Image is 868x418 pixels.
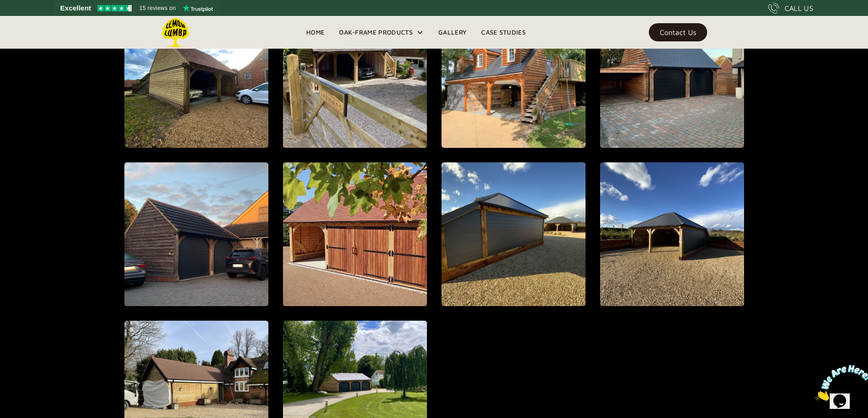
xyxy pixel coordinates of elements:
a: Gallery [431,25,474,39]
a: open lightbox [124,162,268,306]
a: open lightbox [442,4,586,148]
div: CALL US [785,3,813,14]
a: Home [299,25,332,39]
a: CALL US [768,3,813,14]
a: Contact Us [649,23,707,41]
a: See Lemon Lumba reviews on Trustpilot [55,2,219,15]
img: Trustpilot logo [183,5,213,12]
div: Contact Us [660,29,696,35]
a: Case Studies [474,25,533,39]
div: Oak-Frame Products [339,27,413,38]
img: Trustpilot 4.5 stars [98,5,132,11]
iframe: chat widget [812,361,868,404]
a: open lightbox [600,162,744,306]
a: open lightbox [283,162,427,306]
div: Oak-Frame Products [332,16,431,49]
a: open lightbox [442,162,586,306]
a: open lightbox [283,4,427,148]
span: 15 reviews on [139,3,176,14]
a: open lightbox [600,4,744,148]
img: Chat attention grabber [4,4,60,40]
span: 1 [4,4,7,11]
a: open lightbox [124,4,268,148]
span: Excellent [60,3,91,14]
